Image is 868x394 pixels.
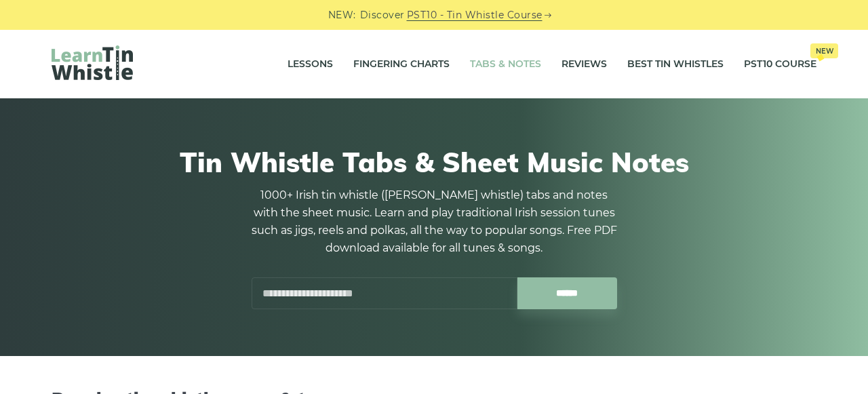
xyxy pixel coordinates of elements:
[288,47,333,81] a: Lessons
[251,186,617,257] p: 1000+ Irish tin whistle ([PERSON_NAME] whistle) tabs and notes with the sheet music. Learn and pl...
[353,47,450,81] a: Fingering Charts
[561,47,607,81] a: Reviews
[810,43,838,58] span: New
[627,47,724,81] a: Best Tin Whistles
[52,146,816,178] h1: Tin Whistle Tabs & Sheet Music Notes
[52,45,133,80] img: LearnTinWhistle.com
[470,47,541,81] a: Tabs & Notes
[744,47,816,81] a: PST10 CourseNew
